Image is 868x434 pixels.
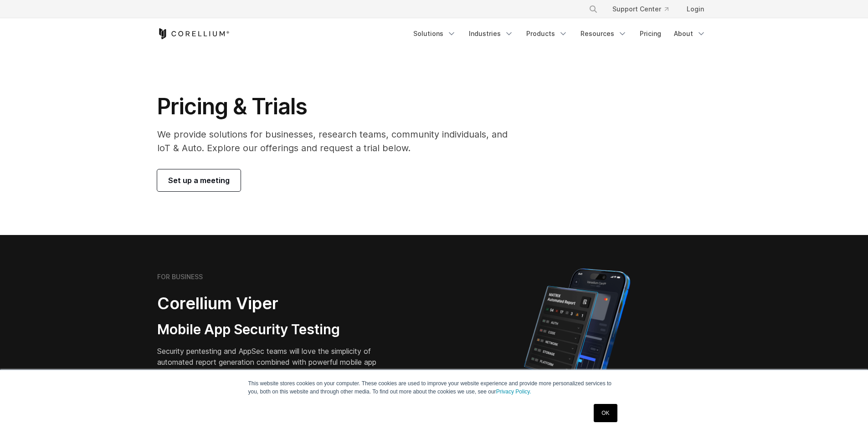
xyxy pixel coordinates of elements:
a: Solutions [408,26,462,42]
p: We provide solutions for businesses, research teams, community individuals, and IoT & Auto. Explo... [157,128,520,155]
a: Industries [463,26,519,42]
a: Corellium Home [157,28,230,39]
h6: FOR BUSINESS [157,273,203,281]
a: About [668,26,711,42]
p: This website stores cookies on your computer. These cookies are used to improve your website expe... [248,379,620,396]
a: Pricing [634,26,667,42]
a: Resources [575,26,632,42]
a: Login [679,1,711,17]
div: Navigation Menu [408,26,711,42]
p: Security pentesting and AppSec teams will love the simplicity of automated report generation comb... [157,346,390,378]
div: Navigation Menu [578,1,711,17]
span: Set up a meeting [168,175,230,186]
h2: Corellium Viper [157,293,390,314]
button: Search [585,1,601,17]
img: Corellium MATRIX automated report on iPhone showing app vulnerability test results across securit... [508,264,646,424]
a: Support Center [605,1,676,17]
h3: Mobile App Security Testing [157,321,390,338]
h1: Pricing & Trials [157,93,520,120]
a: OK [594,404,617,422]
a: Privacy Policy. [496,388,531,395]
a: Set up a meeting [157,169,241,191]
a: Products [521,26,573,42]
